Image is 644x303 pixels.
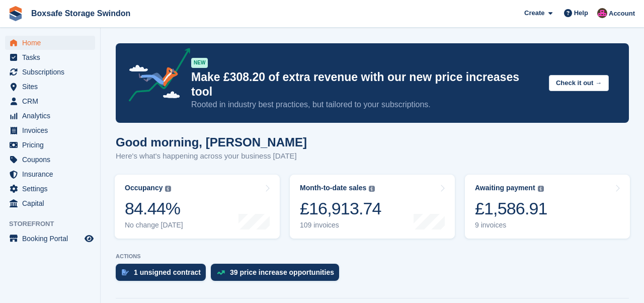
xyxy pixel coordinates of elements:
[524,8,544,18] span: Create
[5,109,95,123] a: menu
[22,167,83,181] span: Insurance
[22,65,83,79] span: Subscriptions
[191,99,541,110] p: Rooted in industry best practices, but tailored to your subscriptions.
[22,109,83,123] span: Analytics
[9,219,100,229] span: Storefront
[22,123,83,137] span: Invoices
[290,175,455,239] a: Month-to-date sales £16,913.74 109 invoices
[300,184,366,192] div: Month-to-date sales
[22,80,83,94] span: Sites
[83,233,95,245] a: Preview store
[300,221,381,230] div: 109 invoices
[230,268,334,276] div: 39 price increase opportunities
[5,153,95,167] a: menu
[300,198,381,219] div: £16,913.74
[116,264,211,286] a: 1 unsigned contract
[5,196,95,210] a: menu
[116,135,307,149] h1: Good morning, [PERSON_NAME]
[125,184,163,192] div: Occupancy
[475,221,547,230] div: 9 invoices
[211,264,344,286] a: 39 price increase opportunities
[116,150,307,162] p: Here's what's happening across your business [DATE]
[574,8,588,18] span: Help
[22,232,83,246] span: Booking Portal
[5,182,95,196] a: menu
[475,184,535,192] div: Awaiting payment
[22,36,83,50] span: Home
[22,138,83,152] span: Pricing
[22,94,83,108] span: CRM
[22,50,83,64] span: Tasks
[217,270,225,275] img: price_increase_opportunities-93ffe204e8149a01c8c9dc8f82e8f89637d9d84a8eef4429ea346261dce0b2c0.svg
[120,48,191,105] img: price-adjustments-announcement-icon-8257ccfd72463d97f412b2fc003d46551f7dbcb40ab6d574587a9cd5c0d94...
[125,221,183,230] div: No change [DATE]
[115,175,280,239] a: Occupancy 84.44% No change [DATE]
[191,70,541,99] p: Make £308.20 of extra revenue with our new price increases tool
[22,196,83,210] span: Capital
[5,232,95,246] a: menu
[116,253,629,260] p: ACTIONS
[22,182,83,196] span: Settings
[369,186,375,192] img: icon-info-grey-7440780725fd019a000dd9b08b2336e03edf1995a4989e88bcd33f0948082b44.svg
[5,36,95,50] a: menu
[549,75,609,92] button: Check it out →
[5,94,95,108] a: menu
[27,5,134,22] a: Boxsafe Storage Swindon
[597,8,607,18] img: Philip Matthews
[191,58,208,68] div: NEW
[122,269,129,275] img: contract_signature_icon-13c848040528278c33f63329250d36e43548de30e8caae1d1a13099fd9432cc5.svg
[5,138,95,152] a: menu
[5,80,95,94] a: menu
[5,50,95,64] a: menu
[22,153,83,167] span: Coupons
[8,6,23,21] img: stora-icon-8386f47178a22dfd0bd8f6a31ec36ba5ce8667c1dd55bd0f319d3a0aa187defe.svg
[538,186,544,192] img: icon-info-grey-7440780725fd019a000dd9b08b2336e03edf1995a4989e88bcd33f0948082b44.svg
[125,198,183,219] div: 84.44%
[5,65,95,79] a: menu
[5,167,95,181] a: menu
[5,123,95,137] a: menu
[465,175,630,239] a: Awaiting payment £1,586.91 9 invoices
[165,186,171,192] img: icon-info-grey-7440780725fd019a000dd9b08b2336e03edf1995a4989e88bcd33f0948082b44.svg
[134,268,201,276] div: 1 unsigned contract
[475,198,547,219] div: £1,586.91
[609,9,635,19] span: Account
